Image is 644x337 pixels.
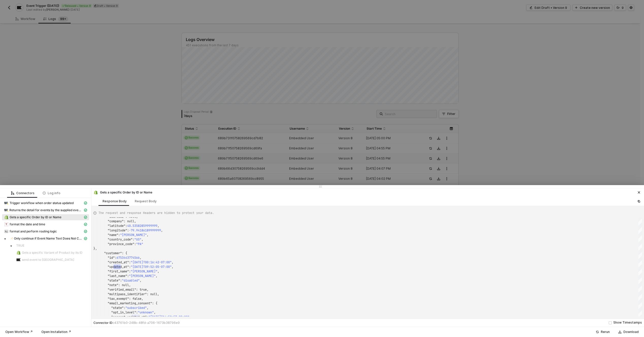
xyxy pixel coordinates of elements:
[14,257,89,263] span: send event to klaviyo
[2,221,89,227] span: format the date and time
[637,191,640,194] span: icon-close
[4,201,8,205] img: integration-icon
[129,269,131,273] span: :
[141,237,143,242] span: ,
[108,301,152,305] span: "email_marketing_consent"
[615,329,642,335] button: Download
[14,236,83,241] span: Only continue if Event Name Text Does Not Contain - Case Insensitive Unknown
[2,228,89,234] span: format and perform routing logic
[129,260,131,264] span: :
[4,215,8,219] img: integration-icon
[125,224,127,228] span: :
[136,310,138,314] span: :
[147,292,159,296] span: : null,
[120,279,122,283] span: :
[108,279,120,283] span: "state"
[14,250,89,256] span: Gets a specific Variant of Product by its ID
[161,228,163,232] span: ,
[2,200,89,206] span: Trigger workflow when order status updated
[108,297,129,301] span: "tax_exempt"
[131,269,157,273] span: "[PERSON_NAME]"
[22,258,74,262] span: send event to [GEOGRAPHIC_DATA]
[94,190,98,194] img: integration-icon
[111,310,136,314] span: "opt_in_level"
[129,274,156,278] span: "[PERSON_NAME]"
[136,242,143,246] span: "PA"
[623,330,639,334] div: Download
[172,260,173,264] span: ,
[122,251,127,255] span: : {
[93,247,97,251] span: },
[103,199,127,203] div: Response Body
[41,330,71,334] div: Open Installation ↗
[2,329,36,335] button: Open Workflow ↗
[11,191,35,195] div: Connectors
[131,260,172,264] span: "[DATE]T00:16:42-07:00"
[118,233,120,237] span: :
[118,283,131,287] span: : null,
[156,274,157,278] span: ,
[16,258,21,262] img: integration-icon
[8,235,89,242] span: Only continue if Event Name Text Does Not Contain - Case Insensitive Unknown
[5,330,33,334] div: Open Workflow ↗
[108,233,118,237] span: "name"
[108,288,136,292] span: "verified_email"
[122,279,140,283] span: "disabled"
[124,219,136,223] span: : null,
[108,219,124,223] span: "company"
[38,329,74,335] button: Open Installation ↗
[112,321,180,325] span: c43761b0-248b-48fd-a706-1673b38796e9
[11,192,14,195] span: icon-logic
[172,265,173,269] span: ,
[22,251,82,255] span: Gets a specific Variant of Product by its ID
[84,216,87,219] span: icon-cards
[125,306,147,310] span: "subscribed"
[596,330,599,333] span: icon-success-page
[4,222,8,226] img: integration-icon
[134,237,141,242] span: "US"
[10,229,57,233] span: format and perform routing logic
[148,315,189,319] span: "[DATE]T16:59:57-08:00"
[134,242,136,246] span: :
[108,242,134,246] span: "province_code"
[124,306,125,310] span: :
[9,208,83,212] span: Returns the detail for events by the supplied eventIds.
[108,265,129,269] span: "updated_at"
[140,256,141,260] span: ,
[10,201,74,205] span: Trigger workflow when order status updated
[108,283,118,287] span: "note"
[147,315,148,319] span: :
[138,310,154,314] span: "unknown"
[108,292,147,296] span: "multipass_identifier"
[10,236,13,241] img: integration-icon
[592,329,613,335] button: Rerun
[14,243,89,249] span: TRUE
[108,269,129,273] span: "first_name"
[84,237,87,240] span: icon-cards
[93,321,180,325] div: Connector ID
[129,297,143,301] span: : false,
[147,233,148,237] span: ,
[93,190,152,195] div: Gets a specific Order by ID or Name
[108,228,127,232] span: "longitude"
[618,330,621,333] span: icon-download
[108,274,127,278] span: "last_name"
[84,209,87,212] span: icon-cards
[127,228,129,232] span: :
[152,301,157,305] span: : {
[129,265,131,269] span: :
[84,202,87,205] span: icon-cards
[10,222,45,226] span: format the date and time
[129,228,161,232] span: -79.94186189999999
[111,306,124,310] span: "state"
[120,233,147,237] span: "[PERSON_NAME]"
[108,260,129,264] span: "created_at"
[133,237,134,242] span: :
[98,211,214,215] span: The request and response Headers are hidden to protect your data.
[108,237,133,242] span: "country_code"
[140,279,141,283] span: ,
[108,224,125,228] span: "latitude"
[2,214,89,220] span: Gets a specific Order by ID or Name
[111,315,147,319] span: "consent_updated_at"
